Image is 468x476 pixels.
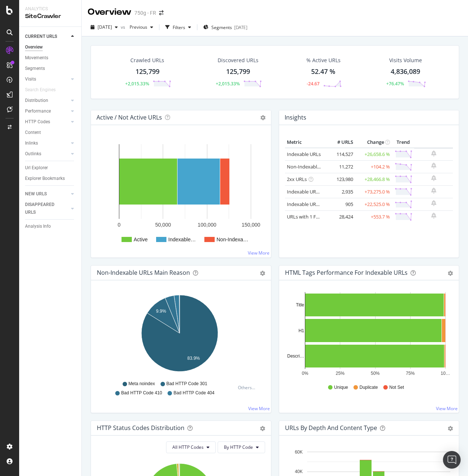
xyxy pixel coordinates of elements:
[25,54,76,62] a: Movements
[234,24,247,31] div: [DATE]
[306,57,341,64] div: % Active URLs
[285,113,306,122] h4: Insights
[172,444,204,450] span: All HTTP Codes
[25,175,65,182] div: Explorer Bookmarks
[248,405,270,412] a: View More
[335,371,344,376] text: 25%
[25,65,45,72] div: Segments
[136,67,159,77] div: 125,799
[97,269,190,276] div: Non-Indexable URLs Main Reason
[295,450,302,455] text: 60K
[25,223,51,230] div: Analysis Info
[98,24,112,30] span: 2025 Sep. 8th
[260,115,265,120] i: Options
[25,175,76,182] a: Explorer Bookmarks
[211,24,232,31] span: Segments
[224,444,253,450] span: By HTTP Code
[25,164,48,172] div: Url Explorer
[88,6,131,18] div: Overview
[134,237,148,242] text: Active
[121,390,162,396] span: Bad HTTP Code 410
[355,210,392,223] td: +553.7 %
[406,371,415,376] text: 75%
[298,328,304,333] text: H1
[436,405,458,412] a: View More
[302,371,308,376] text: 0%
[326,210,355,223] td: 28,424
[25,97,48,104] div: Distribution
[431,163,436,168] div: bell-plus
[25,118,69,126] a: HTTP Codes
[355,137,392,148] th: Change
[127,24,147,30] span: Previous
[431,150,436,156] div: bell-plus
[121,24,127,30] span: vs
[326,160,355,173] td: 11,272
[25,43,76,51] a: Overview
[129,381,155,387] span: Meta noindex
[25,223,76,230] a: Analysis Info
[25,201,69,216] a: DISAPPEARED URLS
[25,86,56,94] div: Search Engines
[448,271,453,276] div: gear
[287,201,367,207] a: Indexable URLs with Bad Description
[226,67,250,77] div: 125,799
[166,381,207,387] span: Bad HTTP Code 301
[25,118,50,126] div: HTTP Codes
[355,198,392,210] td: +22,525.0 %
[187,356,200,361] text: 83.9%
[285,269,408,276] div: HTML Tags Performance for Indexable URLs
[285,137,326,148] th: Metric
[125,81,149,87] div: +2,015.33%
[370,371,379,376] text: 50%
[326,148,355,161] td: 114,527
[431,175,436,181] div: bell-plus
[25,150,41,158] div: Outlinks
[287,354,304,359] text: Descri…
[25,139,38,147] div: Inlinks
[389,57,422,64] div: Visits Volume
[134,9,156,17] div: 750g - FR
[25,86,63,94] a: Search Engines
[130,57,164,64] div: Crawled URLs
[218,441,265,453] button: By HTTP Code
[216,81,240,87] div: +2,015.33%
[198,222,217,228] text: 100,000
[391,67,420,77] div: 4,836,089
[97,292,262,377] div: A chart.
[248,250,270,256] a: View More
[389,384,404,391] span: Not Set
[173,24,185,31] div: Filters
[159,10,163,15] div: arrow-right-arrow-left
[431,200,436,206] div: bell-plus
[25,75,69,83] a: Visits
[260,271,265,276] div: gear
[431,213,436,219] div: bell-plus
[25,164,76,172] a: Url Explorer
[260,426,265,431] div: gear
[88,21,121,33] button: [DATE]
[295,469,302,474] text: 40K
[326,173,355,185] td: 123,980
[326,185,355,198] td: 2,935
[25,150,69,158] a: Outlinks
[440,371,450,376] text: 10…
[287,163,332,170] a: Non-Indexable URLs
[326,198,355,210] td: 905
[25,12,75,21] div: SiteCrawler
[25,33,57,40] div: CURRENT URLS
[307,81,320,87] div: -24.67
[127,21,156,33] button: Previous
[25,201,62,216] div: DISAPPEARED URLS
[287,176,307,182] a: 2xx URLs
[25,190,69,198] a: NEW URLS
[25,6,75,12] div: Analytics
[218,57,258,64] div: Discovered URLs
[287,188,348,195] a: Indexable URLs with Bad H1
[287,151,321,157] a: Indexable URLs
[25,129,76,136] a: Content
[238,384,258,391] div: Others...
[448,426,453,431] div: gear
[156,309,166,314] text: 9.9%
[285,424,377,431] div: URLs by Depth and Content Type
